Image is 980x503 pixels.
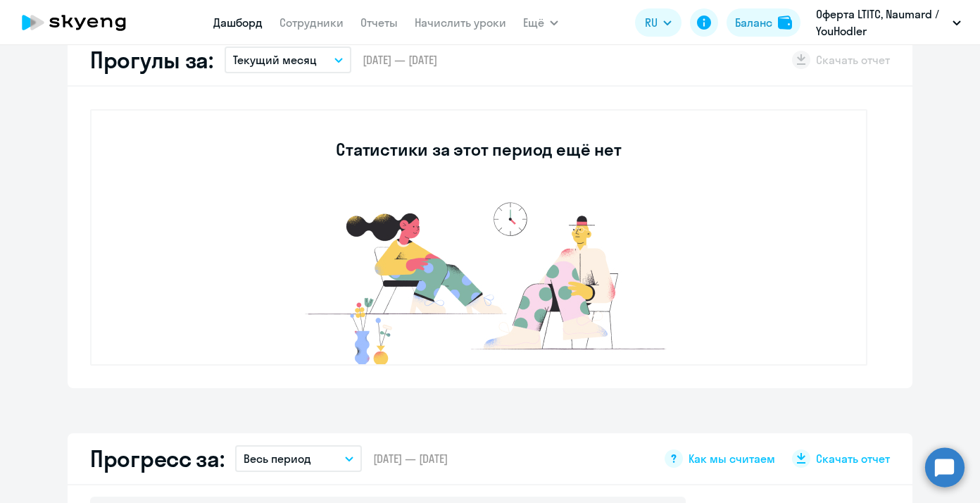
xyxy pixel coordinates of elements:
button: Текущий месяц [225,46,351,73]
img: balance [778,15,792,30]
button: RU [635,8,681,37]
span: Скачать отчет [816,451,890,466]
button: Ещё [523,8,558,37]
div: Баланс [735,14,772,31]
button: Балансbalance [727,8,800,37]
span: Как мы считаем [689,451,775,466]
a: Начислить уроки [415,15,506,30]
p: Оферта LTITC, Naumard / YouHodler [816,6,947,39]
span: Ещё [523,14,544,31]
img: no-data [268,195,690,364]
span: [DATE] — [DATE] [363,52,437,68]
span: [DATE] — [DATE] [373,451,448,466]
p: Весь период [244,450,311,467]
span: RU [645,14,658,31]
h2: Прогулы за: [90,46,213,74]
a: Отчеты [360,15,398,30]
button: Весь период [235,445,362,472]
p: Текущий месяц [233,51,317,68]
a: Дашборд [213,15,263,30]
h2: Прогресс за: [90,445,224,473]
button: Оферта LTITC, Naumard / YouHodler [809,6,968,39]
h3: Статистики за этот период ещё нет [336,138,621,161]
a: Сотрудники [279,15,344,30]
